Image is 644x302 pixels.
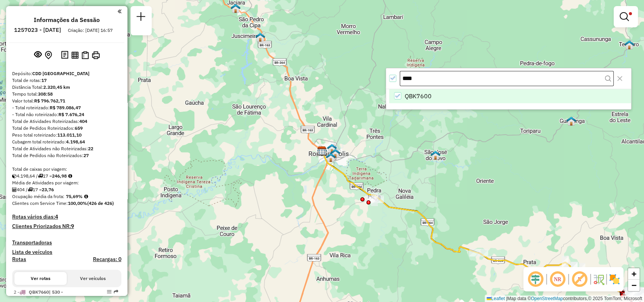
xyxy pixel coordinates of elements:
i: Total de rotas [28,187,33,192]
i: Meta Caixas/viagem: 220,71 Diferença: 26,27 [68,174,72,178]
strong: 22 [88,146,93,151]
h4: Transportadoras [12,239,121,246]
em: Opções [107,289,112,294]
button: Ver rotas [14,272,67,285]
strong: 246,98 [52,173,67,179]
a: Clique aqui para minimizar o painel [118,7,121,16]
ul: Option List [386,89,631,104]
img: Warecloud Casa Jardim Monte Líbano [327,143,337,153]
strong: 2.320,45 km [43,84,70,90]
i: Total de rotas [38,174,43,178]
div: Total de Atividades Roteirizadas: [12,118,121,125]
h4: Rotas vários dias: [12,214,121,220]
h4: Clientes Priorizados NR: [12,223,121,230]
span: − [631,280,636,290]
strong: 659 [75,125,83,131]
span: Clientes com Service Time: [12,200,68,206]
div: Valor total: [12,98,121,104]
strong: 4.198,64 [66,139,85,145]
i: Cubagem total roteirizado [12,174,17,178]
div: Distância Total: [12,84,121,91]
span: Filtro Ativo [629,12,632,15]
img: 120 UDC Light Centro A [326,153,336,162]
div: Depósito: [12,70,121,77]
div: Total de caixas por viagem: [12,166,121,173]
button: Visualizar Romaneio [80,50,90,61]
img: Exibir/Ocultar setores [608,273,620,285]
h4: Informações da Sessão [34,16,100,24]
img: Fluxo de ruas [592,273,605,285]
strong: 4 [55,213,58,220]
div: All items selected [389,75,396,82]
span: Ocultar deslocamento [526,270,545,288]
i: Total de Atividades [12,187,17,192]
div: 4.198,64 / 17 = [12,173,121,179]
strong: 100,00% [68,200,87,206]
span: Ocultar NR [548,270,567,288]
img: CDD Rondonópolis [317,146,327,156]
div: Média de Atividades por viagem: [12,179,121,186]
strong: 9 [71,223,74,230]
span: | [506,296,507,301]
span: QBK7600 [405,91,432,101]
div: Total de Atividades não Roteirizadas: [12,145,121,152]
button: Ver veículos [67,272,119,285]
div: Map data © contributors,© 2025 TomTom, Microsoft [485,296,644,302]
img: JUSCIMEIRA [255,32,265,42]
a: Exibir filtros [617,9,635,24]
div: Cubagem total roteirizado: [12,138,121,145]
strong: 113.011,10 [57,132,82,138]
img: PA - Jaciara [231,3,240,13]
h4: Lista de veículos [12,249,121,255]
h6: 1257023 - [DATE] [14,27,61,33]
em: Média calculada utilizando a maior ocupação (%Peso ou %Cubagem) de cada rota da sessão. Rotas cro... [84,194,88,199]
button: Centralizar mapa no depósito ou ponto de apoio [43,49,53,61]
div: 404 / 17 = [12,186,121,193]
strong: R$ 796.762,71 [34,98,65,104]
button: Close [614,72,626,85]
strong: 17 [41,77,47,83]
div: - Total não roteirizado: [12,111,121,118]
strong: (426 de 426) [87,200,114,206]
span: + [631,269,636,278]
strong: 23,76 [42,187,54,192]
strong: 308:58 [38,91,53,97]
a: Zoom out [628,280,639,291]
div: - Total roteirizado: [12,104,121,111]
strong: CDD [GEOGRAPHIC_DATA] [32,71,90,76]
button: Imprimir Rotas [90,50,101,61]
div: Criação: [DATE] 16:57 [65,27,116,34]
em: Rota exportada [114,289,118,294]
strong: 27 [83,153,89,158]
a: OpenStreetMap [531,296,563,301]
span: Exibir rótulo [570,270,589,288]
img: SÃO JOSÉ DO POVO [430,150,440,160]
button: Visualizar relatório de Roteirização [70,50,80,60]
span: QBK7660 [29,289,49,295]
a: Rotas [12,256,26,263]
h4: Recargas: 0 [93,256,121,263]
div: Total de rotas: [12,77,121,84]
div: Total de Pedidos Roteirizados: [12,125,121,132]
strong: R$ 7.676,24 [58,112,84,117]
img: TESOURO [624,40,634,50]
div: Total de Pedidos não Roteirizados: [12,152,121,159]
span: Ocupação média da frota: [12,193,64,199]
div: Tempo total: [12,91,121,98]
strong: 75,69% [66,193,83,199]
strong: R$ 789.086,47 [50,105,81,110]
button: Logs desbloquear sessão [60,49,70,61]
a: Zoom in [628,268,639,280]
div: Peso total roteirizado: [12,132,121,138]
a: Leaflet [487,296,505,301]
button: Exibir sessão original [33,49,43,61]
li: QBK7600 [389,89,631,104]
a: Nova sessão e pesquisa [134,9,149,26]
img: GUIRATINGA [566,116,576,126]
strong: 404 [79,118,87,124]
img: WCL Vila Cardoso [330,148,340,158]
